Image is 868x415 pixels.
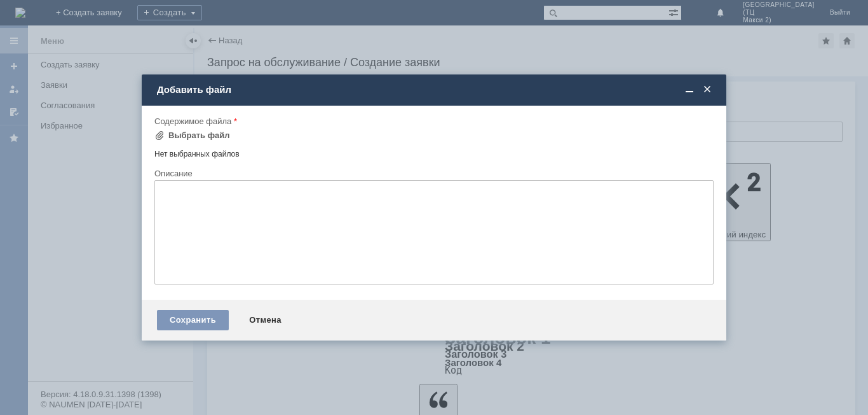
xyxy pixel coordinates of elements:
div: Добрый вечер, прошу удалить отложенный чек в файле, спасибо. [5,5,186,25]
div: Содержимое файла [154,117,711,125]
div: Описание [154,169,711,178]
span: Свернуть (Ctrl + M) [683,84,696,95]
div: Нет выбранных файлов [154,144,714,159]
div: Добавить файл [157,84,714,95]
div: Выбрать файл [168,130,230,141]
span: Закрыть [701,84,714,95]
